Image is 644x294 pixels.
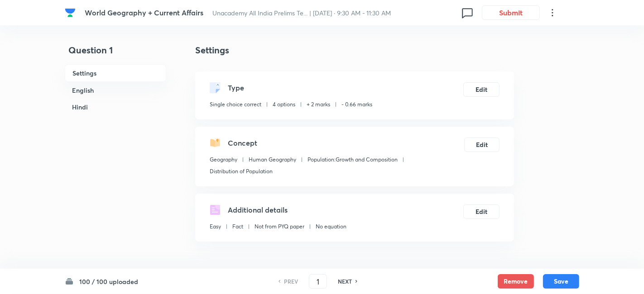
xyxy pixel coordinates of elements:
p: Fact [232,223,243,231]
button: Save [543,274,579,289]
p: Single choice correct [210,100,261,109]
p: No equation [316,223,346,231]
p: Not from PYQ paper [255,223,304,231]
h4: Settings [195,43,514,57]
p: Easy [210,223,221,231]
p: Human Geography [249,156,296,164]
span: World Geography + Current Affairs [85,8,203,17]
button: Submit [482,5,540,20]
img: Company Logo [65,7,76,18]
h6: Settings [65,64,166,82]
button: Edit [464,138,500,152]
p: Distribution of Population [210,167,273,175]
h6: Hindi [65,99,166,115]
img: questionDetails.svg [210,204,221,215]
p: 4 options [273,100,295,109]
img: questionConcept.svg [210,138,221,148]
button: Edit [463,204,500,219]
img: questionType.svg [210,82,221,93]
h4: Question 1 [65,43,166,64]
button: Remove [498,274,534,289]
p: + 2 marks [307,100,330,109]
p: - 0.66 marks [341,100,372,109]
h6: English [65,82,166,99]
span: Unacademy All India Prelims Te... | [DATE] · 9:30 AM - 11:30 AM [212,9,391,17]
h6: PREV [284,277,298,285]
h5: Type [228,82,244,93]
h6: 100 / 100 uploaded [79,277,138,286]
p: Geography [210,156,237,164]
h6: NEXT [338,277,352,285]
p: Population:Growth and Composition [308,156,398,164]
h5: Additional details [228,204,288,215]
h5: Concept [228,138,257,148]
a: Company Logo [65,7,77,18]
button: Edit [463,82,500,97]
